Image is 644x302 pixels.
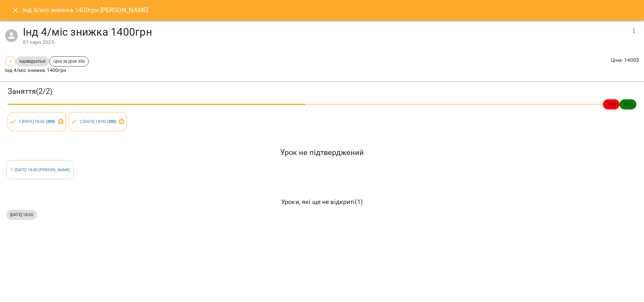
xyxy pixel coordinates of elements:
[69,112,127,131] div: 2.[DATE] 18:00 (350)
[6,197,638,207] h6: Уроки, які ще не відкриті ( 1 )
[23,5,149,15] h6: Інд 4/міс знижка 1400грн [PERSON_NAME]
[6,212,37,218] span: [DATE] 18:00
[16,58,49,64] span: індивідуальні
[8,112,66,131] div: 1.[DATE] 18:00 (350)
[5,67,89,74] p: Інд 4/міс знижка 1400грн
[10,167,70,172] a: 1. [DATE] 18:00 [PERSON_NAME]
[23,25,626,39] h4: Інд 4/міс знижка 1400грн
[603,101,620,107] span: 700 $
[23,39,626,46] div: 01 серп 2025 -
[80,119,116,124] a: 2.[DATE] 18:00 (350)
[620,101,636,107] span: 700 $
[107,119,116,124] b: ( 350 )
[50,58,88,64] span: Ціна за урок 350
[5,58,15,64] span: 4
[46,119,55,124] b: ( 350 )
[8,87,636,96] h3: Заняття ( 2 / 2 )
[19,119,55,124] a: 1.[DATE] 18:00 (350)
[6,148,638,158] h5: Урок не підтверджений
[8,3,23,18] button: Close
[611,56,639,64] p: Ціна : 1400 $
